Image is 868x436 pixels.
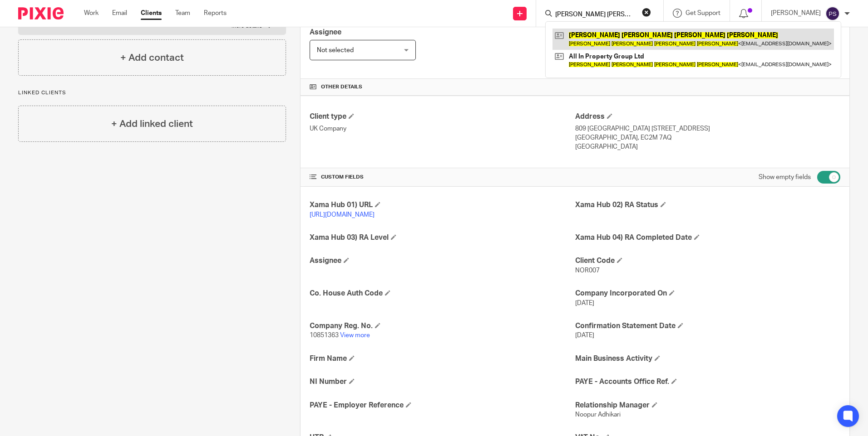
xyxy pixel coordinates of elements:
h4: CUSTOM FIELDS [310,174,575,181]
h4: Confirmation Statement Date [575,321,840,331]
p: [PERSON_NAME] [771,9,821,18]
h4: Main Business Activity [575,354,840,363]
img: Pixie [18,7,64,19]
p: [GEOGRAPHIC_DATA] [575,142,840,151]
button: Clear [642,8,651,17]
p: 809 [GEOGRAPHIC_DATA] [STREET_ADDRESS] [575,124,840,133]
p: UK Company [310,124,575,133]
span: NOR007 [575,267,600,274]
h4: PAYE - Employer Reference [310,401,575,410]
h4: Client Code [575,256,840,266]
a: View more [340,332,370,339]
span: Get Support [686,10,720,16]
p: [GEOGRAPHIC_DATA], EC2M 7AQ [575,133,840,142]
h4: Relationship Manager [575,401,840,410]
a: Work [84,9,99,18]
input: Search [554,11,636,19]
h4: Assignee [310,256,575,266]
p: Linked clients [18,89,286,97]
h4: Company Reg. No. [310,321,575,331]
h4: Client type [310,112,575,121]
span: [DATE] [575,300,594,306]
a: Team [175,9,190,18]
a: Reports [204,9,227,18]
h4: Company Incorporated On [575,289,840,298]
img: svg%3E [825,6,840,21]
h4: + Add contact [120,51,184,65]
span: [DATE] [575,332,594,339]
span: Not selected [317,47,354,53]
h4: Address [575,112,840,121]
h4: Firm Name [310,354,575,363]
a: Clients [141,9,162,18]
span: Other details [321,83,362,91]
h4: Xama Hub 03) RA Level [310,233,575,242]
label: Show empty fields [759,173,811,182]
h4: Xama Hub 02) RA Status [575,200,840,210]
h4: Xama Hub 01) URL [310,200,575,210]
span: Assignee [310,29,341,36]
a: Email [112,9,127,18]
h4: Co. House Auth Code [310,289,575,298]
h4: + Add linked client [111,117,193,131]
span: Noopur Adhikari [575,412,621,418]
h4: Xama Hub 04) RA Completed Date [575,233,840,242]
a: [URL][DOMAIN_NAME] [310,212,375,218]
h4: NI Number [310,377,575,387]
span: 10851363 [310,332,339,339]
h4: PAYE - Accounts Office Ref. [575,377,840,387]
